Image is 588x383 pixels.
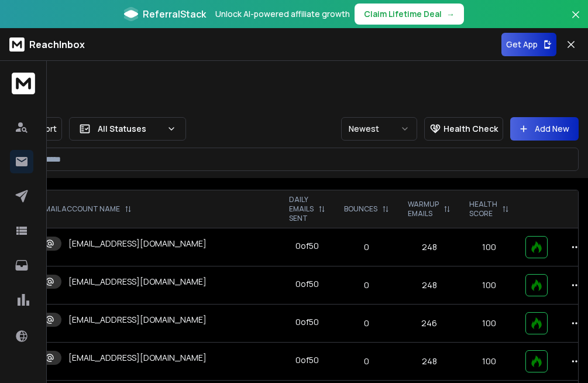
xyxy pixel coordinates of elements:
button: Add New [510,117,579,141]
p: All Statuses [98,123,162,135]
p: BOUNCES [344,204,377,214]
p: Unlock AI-powered affiliate growth [215,8,350,20]
button: Get App [501,33,556,56]
td: 100 [460,266,518,305]
div: 0 of 50 [295,240,319,252]
p: [EMAIL_ADDRESS][DOMAIN_NAME] [68,314,207,326]
button: Close banner [568,7,583,35]
td: 100 [460,343,518,381]
span: → [446,8,455,20]
p: WARMUP EMAILS [408,200,439,218]
td: 100 [460,228,518,266]
p: Health Check [443,123,498,135]
p: DAILY EMAILS SENT [289,195,314,223]
div: 0 of 50 [295,278,319,290]
td: 248 [398,266,460,305]
p: [EMAIL_ADDRESS][DOMAIN_NAME] [68,238,207,249]
p: 0 [342,279,391,291]
p: 0 [342,317,391,329]
p: ReachInbox [29,37,85,52]
div: EMAIL ACCOUNT NAME [40,204,132,214]
p: [EMAIL_ADDRESS][DOMAIN_NAME] [68,276,207,288]
td: 248 [398,343,460,381]
div: 0 of 50 [295,354,319,366]
p: [EMAIL_ADDRESS][DOMAIN_NAME] [68,352,207,364]
p: 0 [342,241,391,253]
div: 0 of 50 [295,316,319,328]
button: Claim Lifetime Deal→ [355,4,464,25]
p: HEALTH SCORE [469,200,497,218]
button: Newest [341,117,417,141]
button: Health Check [424,117,503,141]
td: 100 [460,305,518,343]
span: ReferralStack [143,7,206,21]
td: 246 [398,305,460,343]
p: 0 [342,355,391,367]
td: 248 [398,228,460,266]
